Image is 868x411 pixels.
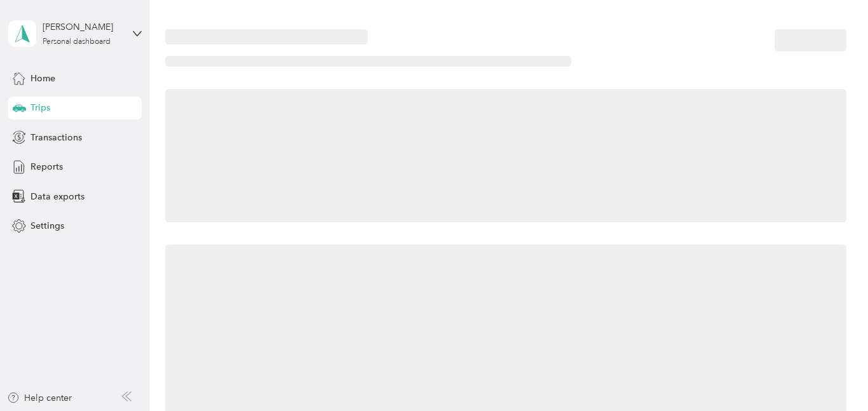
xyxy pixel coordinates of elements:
[43,38,111,46] div: Personal dashboard
[797,340,868,411] iframe: Everlance-gr Chat Button Frame
[31,101,50,114] span: Trips
[43,20,122,34] div: [PERSON_NAME]
[31,72,55,85] span: Home
[31,131,82,144] span: Transactions
[31,160,63,173] span: Reports
[31,219,64,232] span: Settings
[31,190,85,203] span: Data exports
[7,391,72,405] button: Help center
